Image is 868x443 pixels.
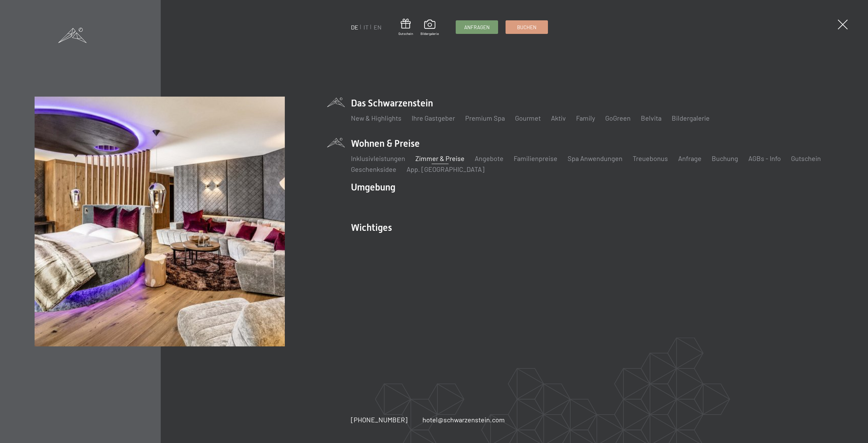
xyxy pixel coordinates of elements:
[363,23,369,31] a: IT
[420,31,439,36] span: Bildergalerie
[456,21,498,34] a: Anfragen
[605,114,631,122] a: GoGreen
[351,165,396,173] a: Geschenksidee
[398,31,413,36] span: Gutschein
[514,154,557,162] a: Familienpreise
[422,415,505,424] a: hotel@schwarzenstein.com
[398,19,413,36] a: Gutschein
[351,154,405,162] a: Inklusivleistungen
[515,114,541,122] a: Gourmet
[351,416,408,424] span: [PHONE_NUMBER]
[791,154,821,162] a: Gutschein
[351,23,358,31] a: DE
[415,154,465,162] a: Zimmer & Preise
[412,114,455,122] a: Ihre Gastgeber
[641,114,662,122] a: Belvita
[35,97,284,346] img: Wellnesshotel Südtirol SCHWARZENSTEIN - Wellnessurlaub in den Alpen
[568,154,623,162] a: Spa Anwendungen
[633,154,668,162] a: Treuebonus
[351,415,408,424] a: [PHONE_NUMBER]
[517,24,536,31] span: Buchen
[407,165,485,173] a: App. [GEOGRAPHIC_DATA]
[712,154,738,162] a: Buchung
[475,154,504,162] a: Angebote
[464,24,490,31] span: Anfragen
[351,114,401,122] a: New & Highlights
[506,21,548,34] a: Buchen
[576,114,595,122] a: Family
[465,114,505,122] a: Premium Spa
[678,154,702,162] a: Anfrage
[672,114,710,122] a: Bildergalerie
[374,23,381,31] a: EN
[420,20,439,36] a: Bildergalerie
[748,154,781,162] a: AGBs - Info
[551,114,566,122] a: Aktiv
